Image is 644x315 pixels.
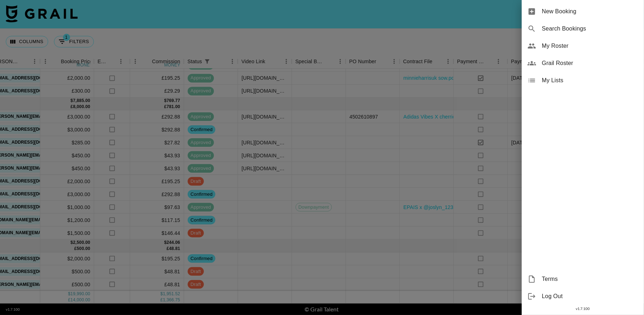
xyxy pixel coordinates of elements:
span: My Roster [542,42,638,50]
span: My Lists [542,76,638,85]
div: My Lists [522,72,644,89]
div: Search Bookings [522,20,644,37]
div: Log Out [522,288,644,305]
span: Grail Roster [542,59,638,68]
span: Terms [542,275,638,283]
div: New Booking [522,3,644,20]
div: Terms [522,270,644,288]
span: Log Out [542,292,638,301]
div: Grail Roster [522,55,644,72]
span: New Booking [542,7,638,16]
div: v 1.7.100 [522,305,644,312]
span: Search Bookings [542,24,638,33]
div: My Roster [522,37,644,55]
